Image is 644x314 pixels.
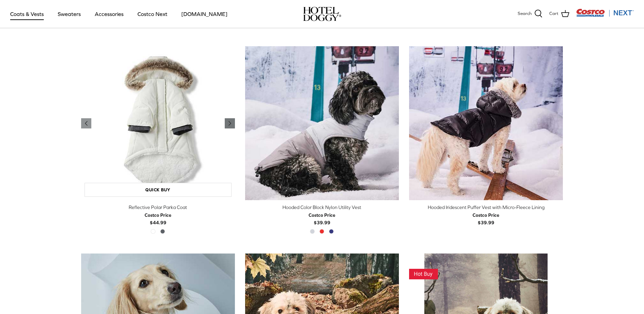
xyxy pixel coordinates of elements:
div: Costco Price [309,211,335,219]
span: Search [518,10,532,17]
div: Hooded Iridescent Puffer Vest with Micro-Fleece Lining [409,204,563,211]
a: Accessories [89,2,130,25]
b: $39.99 [309,211,335,225]
a: hoteldoggy.com hoteldoggycom [303,7,341,21]
a: Quick buy [85,183,232,197]
span: Cart [549,10,558,17]
a: Previous [81,118,91,128]
a: Hooded Iridescent Puffer Vest with Micro-Fleece Lining Costco Price$39.99 [409,204,563,226]
div: Reflective Polar Parka Coat [81,204,235,211]
a: [DOMAIN_NAME] [175,2,234,25]
a: Cart [549,10,569,18]
div: Costco Price [473,211,499,219]
img: Costco Next [576,8,634,17]
div: Hooded Color Block Nylon Utility Vest [245,204,399,211]
a: Hooded Color Block Nylon Utility Vest [245,46,399,200]
b: $44.99 [145,211,171,225]
b: $39.99 [473,211,499,225]
img: This Item Is A Hot Buy! Get it While the Deal is Good! [409,269,438,279]
a: Sweaters [52,2,87,25]
a: Costco Next [131,2,173,25]
a: Previous [225,118,235,128]
a: Hooded Color Block Nylon Utility Vest Costco Price$39.99 [245,204,399,226]
a: Hooded Iridescent Puffer Vest with Micro-Fleece Lining [409,46,563,200]
a: Search [518,10,542,18]
a: Coats & Vests [4,2,50,25]
div: Costco Price [145,211,171,219]
a: Visit Costco Next [576,13,634,18]
img: hoteldoggycom [303,7,341,21]
a: Reflective Polar Parka Coat Costco Price$44.99 [81,204,235,226]
a: Reflective Polar Parka Coat [81,46,235,200]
